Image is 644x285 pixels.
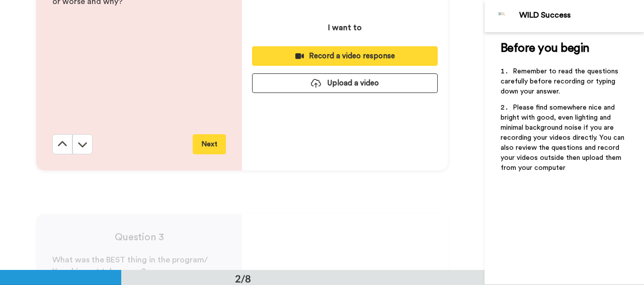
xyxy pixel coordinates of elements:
button: Upload a video [252,73,438,93]
p: I want to [328,22,362,34]
div: Record a video response [260,51,430,61]
div: WILD Success [519,11,643,20]
span: Please find somewhere nice and bright with good, even lighting and minimal background noise if yo... [501,104,626,171]
button: Record a video response [252,46,438,66]
button: Next [193,134,226,154]
img: Profile Image [490,4,514,28]
span: Remember to read the questions carefully before recording or typing down your answer. [501,68,620,95]
span: Before you begin [501,42,590,54]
